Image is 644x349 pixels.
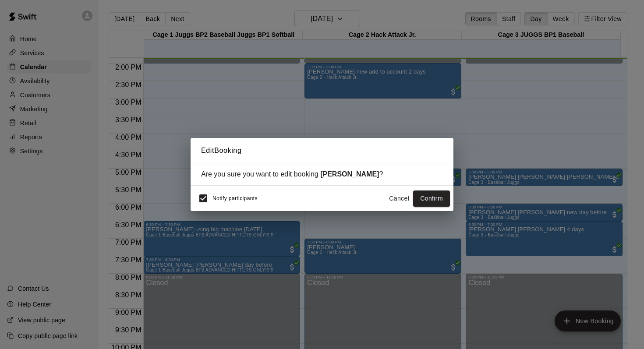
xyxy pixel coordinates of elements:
h2: Edit Booking [191,138,453,163]
button: Cancel [385,190,413,207]
button: Confirm [413,190,450,207]
div: Are you sure you want to edit booking ? [201,170,443,178]
span: Notify participants [212,196,258,202]
strong: [PERSON_NAME] [320,170,379,178]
